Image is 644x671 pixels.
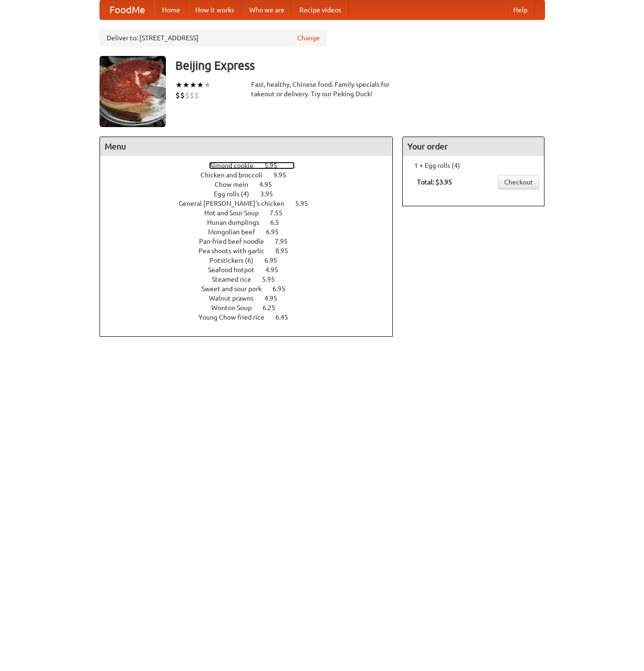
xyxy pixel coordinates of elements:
span: Almond cookie [209,162,263,169]
span: Hot and Sour Soup [204,209,268,217]
h3: Beijing Express [175,56,545,75]
span: Steamed rice [212,276,261,283]
span: 6.25 [263,304,285,312]
a: How it works [188,0,242,19]
li: ★ [175,80,182,90]
a: Checkout [498,175,539,189]
span: 6.95 [272,285,295,293]
span: Mongolian beef [208,228,264,236]
li: $ [185,90,190,101]
h4: Your order [403,137,544,156]
a: Steamed rice 5.95 [212,276,292,283]
a: Chicken and broccoli 9.95 [200,171,304,179]
li: $ [194,90,199,101]
a: Help [506,0,535,19]
span: 4.95 [265,266,288,274]
a: Wonton Soup 6.25 [211,304,293,312]
b: Total: $3.95 [417,178,452,186]
span: 6.95 [266,228,288,236]
a: Sweet and sour pork 6.95 [201,285,303,293]
a: Recipe videos [292,0,349,19]
a: Pea shoots with garlic 8.95 [199,247,306,255]
span: Potstickers (6) [209,257,263,264]
span: 6.95 [264,257,287,264]
span: Hunan dumplings [207,219,269,226]
span: 5.95 [295,200,317,207]
h4: Menu [100,137,393,156]
span: Pan-fried beef noodle [199,238,273,245]
a: Egg rolls (4) 3.95 [214,190,290,198]
span: Sweet and sour pork [201,285,271,293]
span: Walnut prawns [209,294,263,302]
a: Hunan dumplings 6.5 [207,219,297,226]
span: 8.95 [275,247,298,255]
a: Who we are [242,0,292,19]
span: General [PERSON_NAME]'s chicken [179,200,294,207]
li: $ [175,90,180,101]
li: ★ [204,80,211,90]
a: Seafood hotpot 4.95 [208,266,296,274]
div: Fast, healthy, Chinese food. Family specials for takeout or delivery. Try our Peking Duck! [251,80,393,99]
a: Chow mein 4.95 [215,181,290,188]
span: 5.95 [262,276,284,283]
a: Home [154,0,188,19]
span: Chow mein [215,181,258,188]
span: 7.55 [270,209,292,217]
a: Walnut prawns 4.95 [209,294,295,302]
a: Young Chow fried rice 6.45 [199,313,306,321]
li: ★ [182,80,190,90]
a: Hot and Sour Soup 7.55 [204,209,300,217]
a: Pan-fried beef noodle 7.95 [199,238,305,245]
span: 4.95 [259,181,281,188]
span: 3.95 [260,190,282,198]
a: Potstickers (6) 6.95 [209,257,295,264]
li: ★ [197,80,204,90]
a: Mongolian beef 6.95 [208,228,296,236]
li: ★ [190,80,197,90]
a: General [PERSON_NAME]'s chicken 5.95 [179,200,326,207]
img: angular.jpg [100,56,166,127]
span: Seafood hotpot [208,266,264,274]
a: FoodMe [100,0,154,19]
span: 6.45 [275,313,298,321]
span: 4.95 [264,294,287,302]
div: Deliver to: [STREET_ADDRESS] [100,29,327,46]
span: 6.5 [270,219,289,226]
a: Almond cookie 5.95 [209,162,295,169]
li: $ [180,90,185,101]
li: $ [190,90,194,101]
li: 1 × Egg rolls (4) [408,161,539,170]
span: Chicken and broccoli [200,171,272,179]
span: Egg rolls (4) [214,190,259,198]
span: Pea shoots with garlic [199,247,274,255]
span: Wonton Soup [211,304,261,312]
span: 7.95 [275,238,297,245]
span: 9.95 [273,171,296,179]
span: Young Chow fried rice [199,313,274,321]
a: Change [297,33,320,43]
span: 5.95 [264,162,287,169]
